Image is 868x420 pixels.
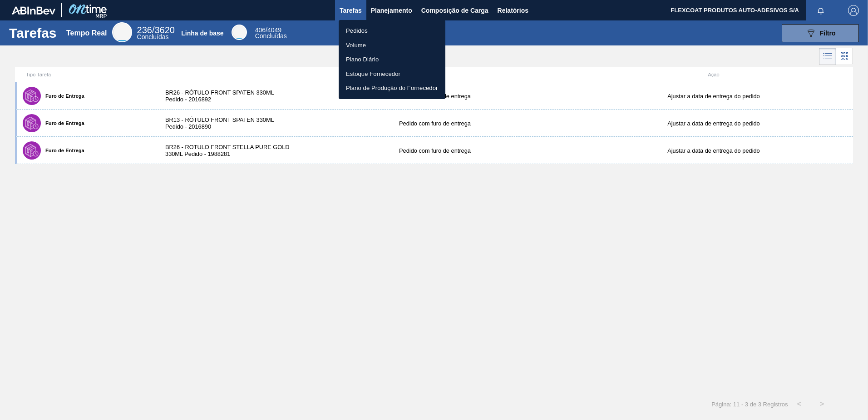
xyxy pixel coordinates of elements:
a: Pedidos [339,24,445,38]
a: Volume [339,38,445,53]
a: Plano Diário [339,52,445,67]
a: Estoque Fornecedor [339,67,445,81]
a: Plano de Produção do Fornecedor [339,81,445,95]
